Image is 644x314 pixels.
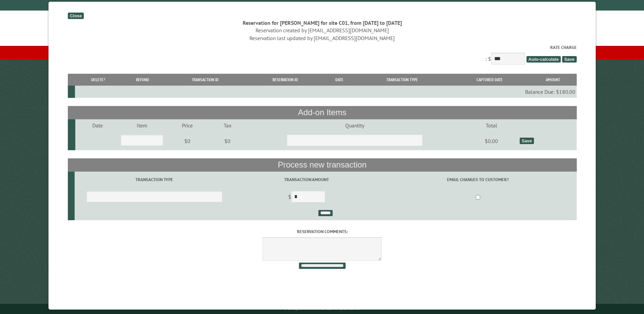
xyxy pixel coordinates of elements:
[449,74,530,86] th: Captured Date
[75,176,233,183] label: Transaction Type
[562,56,576,63] span: Save
[68,228,576,235] label: Reservation comments:
[68,158,576,171] th: Process new transaction
[164,74,246,86] th: Transaction ID
[68,106,576,119] th: Add-on Items
[245,119,464,132] td: Quantity
[529,74,576,86] th: Amount
[246,74,324,86] th: Reservation ID
[68,34,576,42] div: Reservation last updated by [EMAIL_ADDRESS][DOMAIN_NAME]
[120,119,164,132] td: Item
[210,132,245,151] td: $0
[68,27,576,34] div: Reservation created by [EMAIL_ADDRESS][DOMAIN_NAME]
[68,13,84,19] div: Close
[380,176,575,183] label: Email changes to customer?
[68,44,576,66] div: : $
[284,307,361,311] small: © Campground Commander LLC. All rights reserved.
[75,119,120,132] td: Date
[164,132,210,151] td: $0
[164,119,210,132] td: Price
[235,176,378,183] label: Transaction Amount
[526,56,561,63] span: Auto-calculate
[519,138,534,144] div: Save
[68,44,576,51] label: Rate Charge
[75,86,576,98] td: Balance Due: $180.00
[464,132,518,151] td: $0.00
[68,19,576,27] div: Reservation for [PERSON_NAME] for site C01, from [DATE] to [DATE]
[464,119,518,132] td: Total
[121,74,164,86] th: Refund
[324,74,354,86] th: Date
[354,74,449,86] th: Transaction Type
[210,119,245,132] td: Tax
[234,188,379,207] td: $
[75,74,121,86] th: Delete?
